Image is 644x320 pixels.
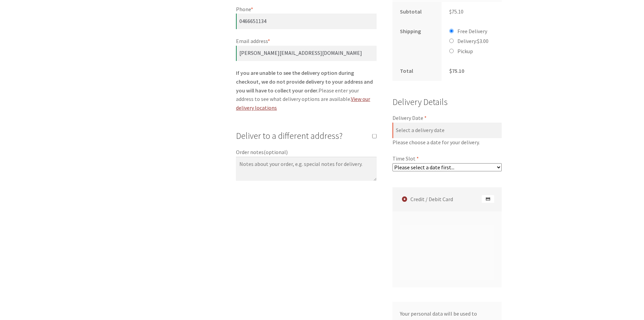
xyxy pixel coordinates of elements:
[449,67,452,74] span: $
[392,154,502,163] label: Time Slot
[477,38,479,44] span: $
[457,28,487,35] label: Free Delivery
[399,228,493,275] iframe: Secure payment input frame
[449,8,463,15] bdi: 75.10
[236,69,377,112] p: Please enter your address to see what delivery options are available.
[392,123,502,138] input: Select a delivery date
[449,67,464,74] bdi: 75.10
[264,149,288,155] span: (optional)
[236,148,377,157] label: Order notes
[236,69,373,94] strong: If you are unable to see the delivery option during checkout, we do not provide delivery to your ...
[482,195,494,203] img: Credit / Debit Card
[449,8,452,15] span: $
[457,48,473,55] label: Pickup
[236,130,342,141] span: Deliver to a different address?
[395,187,502,211] label: Credit / Debit Card
[372,134,377,138] input: Deliver to a different address?
[392,114,502,123] label: Delivery Date
[392,22,442,61] th: Shipping
[236,5,377,14] label: Phone
[392,2,442,22] th: Subtotal
[236,37,377,46] label: Email address
[457,38,488,44] label: Delivery:
[392,95,502,109] h3: Delivery Details
[392,61,442,81] th: Total
[477,38,488,44] bdi: 3.00
[392,138,502,147] span: Please choose a date for your delivery.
